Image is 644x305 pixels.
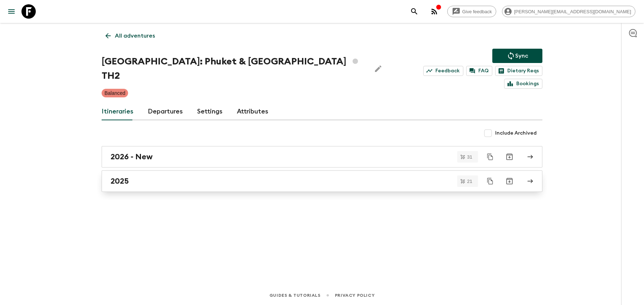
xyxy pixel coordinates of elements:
[492,49,542,63] button: Sync adventure departures to the booking engine
[111,176,129,186] h2: 2025
[502,6,635,17] div: [PERSON_NAME][EMAIL_ADDRESS][DOMAIN_NAME]
[510,9,635,14] span: [PERSON_NAME][EMAIL_ADDRESS][DOMAIN_NAME]
[371,54,385,83] button: Edit Adventure Title
[463,179,477,184] span: 21
[484,175,497,188] button: Duplicate
[515,52,528,60] p: Sync
[447,6,496,17] a: Give feedback
[102,29,159,43] a: All adventures
[502,174,517,188] button: Archive
[269,291,321,299] a: Guides & Tutorials
[466,66,492,76] a: FAQ
[502,150,517,164] button: Archive
[407,4,421,19] button: search adventures
[504,79,542,89] a: Bookings
[484,150,497,163] button: Duplicate
[237,103,268,120] a: Attributes
[115,32,155,40] p: All adventures
[4,4,19,19] button: menu
[423,66,463,76] a: Feedback
[197,103,223,120] a: Settings
[102,146,542,168] a: 2026 - New
[111,152,153,161] h2: 2026 - New
[458,9,496,14] span: Give feedback
[495,130,537,137] span: Include Archived
[495,66,542,76] a: Dietary Reqs
[463,155,477,159] span: 31
[102,170,542,192] a: 2025
[102,103,133,120] a: Itineraries
[148,103,183,120] a: Departures
[102,54,365,83] h1: [GEOGRAPHIC_DATA]: Phuket & [GEOGRAPHIC_DATA] TH2
[335,291,375,299] a: Privacy Policy
[104,89,125,97] p: Balanced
